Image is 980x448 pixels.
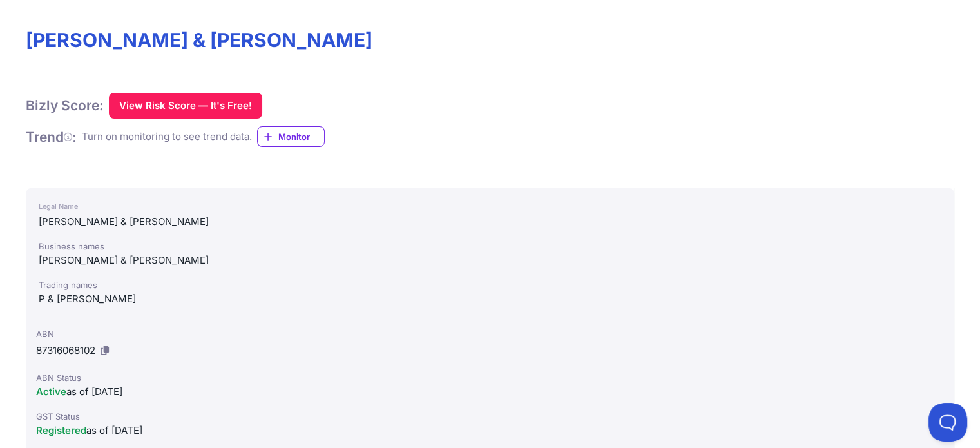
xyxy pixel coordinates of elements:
span: Active [36,385,66,398]
div: as of [DATE] [36,423,943,438]
div: Turn on monitoring to see trend data. [82,130,252,144]
div: Business names [39,240,941,253]
iframe: Toggle Customer Support [928,403,967,442]
div: [PERSON_NAME] & [PERSON_NAME] [39,253,941,268]
span: Registered [36,424,86,436]
div: GST Status [36,410,943,423]
h1: Trend : [26,128,77,146]
a: Monitor [257,126,325,147]
div: Legal Name [39,199,941,214]
div: ABN [36,327,943,340]
div: as of [DATE] [36,384,943,400]
div: [PERSON_NAME] & [PERSON_NAME] [39,214,941,229]
button: View Risk Score — It's Free! [109,93,262,119]
div: Trading names [39,278,941,291]
span: 87316068102 [36,344,95,356]
h1: [PERSON_NAME] & [PERSON_NAME] [26,28,954,52]
div: P & [PERSON_NAME] [39,291,941,307]
h1: Bizly Score: [26,97,104,114]
div: ABN Status [36,371,943,384]
span: Monitor [278,130,324,143]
